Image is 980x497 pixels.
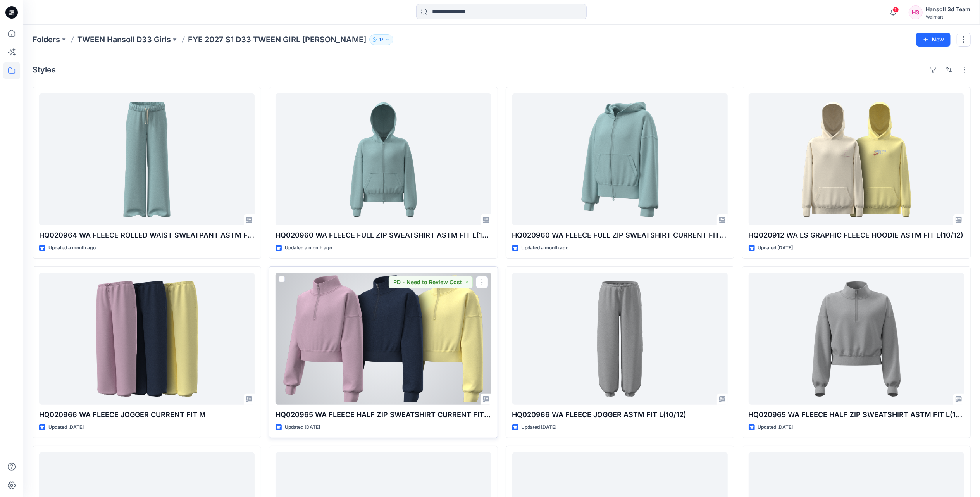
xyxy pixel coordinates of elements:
[285,423,320,431] p: Updated [DATE]
[276,273,491,405] a: HQ020965 WA FLEECE HALF ZIP SWEATSHIRT CURRENT FIT M
[749,409,964,420] p: HQ020965 WA FLEECE HALF ZIP SWEATSHIRT ASTM FIT L(10/12)
[369,34,393,45] button: 17
[33,34,60,45] a: Folders
[285,244,332,252] p: Updated a month ago
[77,34,171,45] a: TWEEN Hansoll D33 Girls
[39,93,255,225] a: HQ020964 WA FLEECE ROLLED WAIST SWEATPANT ASTM FIT L(10/12)
[379,35,384,44] p: 17
[909,5,923,19] div: H3
[512,93,728,225] a: HQ020960 WA FLEECE FULL ZIP SWEATSHIRT CURRENT FIT M(7/8)
[512,273,728,405] a: HQ020966 WA FLEECE JOGGER ASTM FIT L(10/12)
[276,409,491,420] p: HQ020965 WA FLEECE HALF ZIP SWEATSHIRT CURRENT FIT M
[749,93,964,225] a: HQ020912 WA LS GRAPHIC FLEECE HOODIE ASTM FIT L(10/12)
[39,409,255,420] p: HQ020966 WA FLEECE JOGGER CURRENT FIT M
[758,244,793,252] p: Updated [DATE]
[916,33,951,47] button: New
[33,65,56,74] h4: Styles
[749,273,964,405] a: HQ020965 WA FLEECE HALF ZIP SWEATSHIRT ASTM FIT L(10/12)
[276,230,491,241] p: HQ020960 WA FLEECE FULL ZIP SWEATSHIRT ASTM FIT L(10/12)
[522,244,569,252] p: Updated a month ago
[512,409,728,420] p: HQ020966 WA FLEECE JOGGER ASTM FIT L(10/12)
[276,93,491,225] a: HQ020960 WA FLEECE FULL ZIP SWEATSHIRT ASTM FIT L(10/12)
[893,7,899,13] span: 1
[926,14,970,20] div: Walmart
[188,34,366,45] p: FYE 2027 S1 D33 TWEEN GIRL [PERSON_NAME]
[39,273,255,405] a: HQ020966 WA FLEECE JOGGER CURRENT FIT M
[749,230,964,241] p: HQ020912 WA LS GRAPHIC FLEECE HOODIE ASTM FIT L(10/12)
[512,230,728,241] p: HQ020960 WA FLEECE FULL ZIP SWEATSHIRT CURRENT FIT M(7/8)
[39,230,255,241] p: HQ020964 WA FLEECE ROLLED WAIST SWEATPANT ASTM FIT L(10/12)
[926,5,970,14] div: Hansoll 3d Team
[522,423,557,431] p: Updated [DATE]
[48,423,84,431] p: Updated [DATE]
[758,423,793,431] p: Updated [DATE]
[48,244,96,252] p: Updated a month ago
